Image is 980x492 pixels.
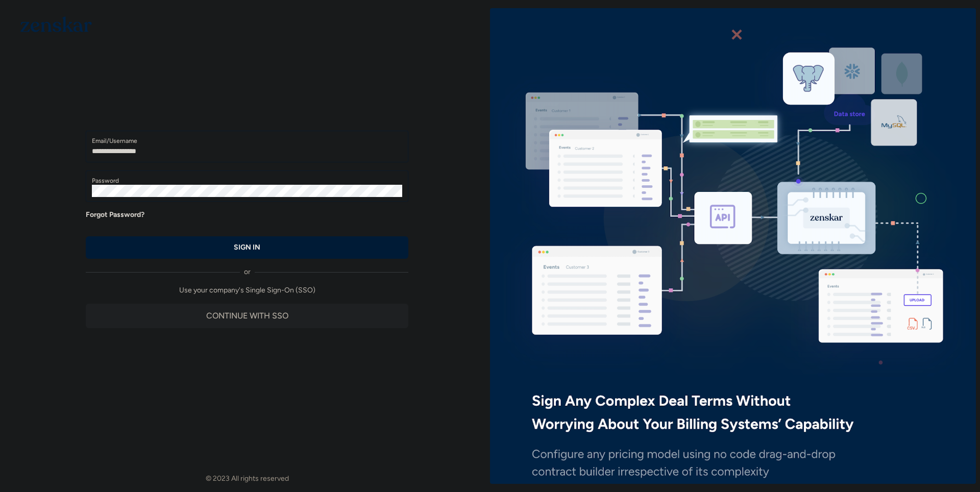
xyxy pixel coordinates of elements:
[86,259,408,277] div: or
[86,210,144,220] a: Forgot Password?
[234,242,260,253] p: SIGN IN
[4,474,490,484] footer: © 2023 All rights reserved
[92,177,402,185] label: Password
[92,137,402,145] label: Email/Username
[86,304,408,328] button: CONTINUE WITH SSO
[86,285,408,296] p: Use your company's Single Sign-On (SSO)
[86,236,408,259] button: SIGN IN
[20,16,92,32] img: 1OGAJ2xQqyY4LXKgY66KYq0eOWRCkrZdAb3gUhuVAqdWPZE9SRJmCz+oDMSn4zDLXe31Ii730ItAGKgCKgCCgCikA4Av8PJUP...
